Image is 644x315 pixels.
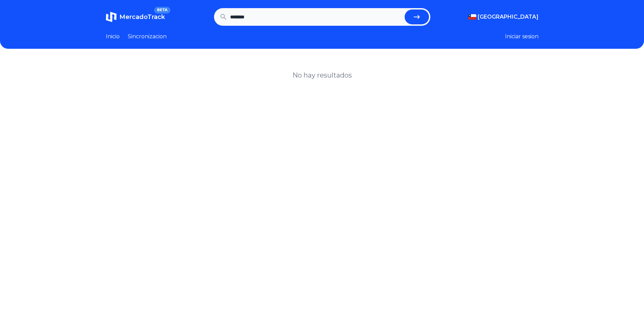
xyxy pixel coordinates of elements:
[478,13,539,21] span: [GEOGRAPHIC_DATA]
[106,33,120,41] a: Inicio
[154,7,170,14] span: BETA
[468,13,539,21] button: [GEOGRAPHIC_DATA]
[119,13,165,21] span: MercadoTrack
[468,14,476,20] img: Chile
[106,12,165,22] a: MercadoTrackBETA
[292,70,352,80] h1: No hay resultados
[106,12,117,22] img: MercadoTrack
[128,33,167,41] a: Sincronizacion
[505,33,539,41] button: Iniciar sesion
